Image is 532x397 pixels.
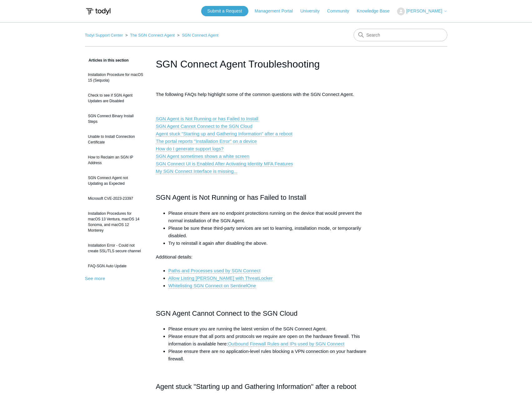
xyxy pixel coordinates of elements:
[156,131,293,137] a: Agent stuck "Starting up and Gathering Information" after a reboot
[228,341,345,347] a: Outbound Firewall Rules and IPs used by SGN Connect
[85,6,112,17] img: Todyl Support Center Help Center home page
[156,161,293,167] a: SGN Connect UI is Enabled After Activating Identity MFA Features
[156,192,376,203] h2: SGN Agent is Not Running or has Failed to Install
[168,268,261,274] a: Paths and Processes used by SGN Connect
[156,253,376,261] p: Additional details:
[156,146,224,152] a: How do I generate support logs?
[85,69,147,86] a: Installation Procedure for macOS 15 (Sequoia)
[357,8,396,14] a: Knowledge Base
[156,91,376,98] p: The following FAQs help highlight some of the common questions with the SGN Connect Agent.
[168,239,376,247] li: Try to reinstall it again after disabling the above.
[182,33,218,38] a: SGN Connect Agent
[156,308,376,319] h2: SGN Agent Cannot Connect to the SGN Cloud
[85,239,147,257] a: Installation Error - Could not create SSL/TLS secure channel
[168,224,376,239] li: Please be sure these third-party services are set to learning, installation mode, or temporarily ...
[85,172,147,189] a: SGN Connect Agent not Updating as Expected
[156,381,376,392] h2: Agent stuck "Starting up and Gathering Information" after a reboot
[168,209,376,224] li: Please ensure there are no endpoint protections running on the device that would prevent the norm...
[168,283,256,289] a: Whitelisting SGN Connect on SentinelOne
[85,110,147,128] a: SGN Connect Binary Install Steps
[201,6,248,16] a: Submit a Request
[85,276,105,281] a: See more
[85,58,129,63] span: Articles in this section
[255,8,299,14] a: Management Portal
[168,333,376,348] li: Please ensure that all ports and protocols we require are open on the hardware firewall. This inf...
[85,131,147,148] a: Unable to Install Connection Certificate
[85,33,123,38] a: Todyl Support Center
[156,123,252,129] a: SGN Agent Cannot Connect to the SGN Cloud
[85,33,124,38] li: Todyl Support Center
[85,151,147,169] a: How to Reclaim an SGN IP Address
[156,116,259,122] a: SGN Agent is Not Running or has Failed to Install
[168,348,376,363] li: Please ensure there are no application-level rules blocking a VPN connection on your hardware fir...
[168,325,376,333] li: Please ensure you are running the latest version of the SGN Connect Agent.
[327,8,355,14] a: Community
[156,168,238,174] a: My SGN Connect Interface is missing...
[156,138,257,144] a: The portal reports "Installation Error" on a device
[354,29,447,41] input: Search
[176,33,218,38] li: SGN Connect Agent
[300,8,326,14] a: University
[85,260,147,272] a: FAQ-SGN Auto Update
[156,57,376,72] h1: SGN Connect Agent Troubleshooting
[85,89,147,107] a: Check to see if SGN Agent Updates are Disabled
[85,208,147,236] a: Installation Procedures for macOS 13 Ventura, macOS 14 Sonoma, and macOS 12 Monterey
[156,153,249,159] a: SGN Agent sometimes shows a white screen
[168,275,273,281] a: Allow Listing [PERSON_NAME] with ThreatLocker
[130,33,175,38] a: The SGN Connect Agent
[406,8,442,13] span: [PERSON_NAME]
[397,8,447,15] button: [PERSON_NAME]
[124,33,176,38] li: The SGN Connect Agent
[85,193,147,204] a: Microsoft CVE-2023-23397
